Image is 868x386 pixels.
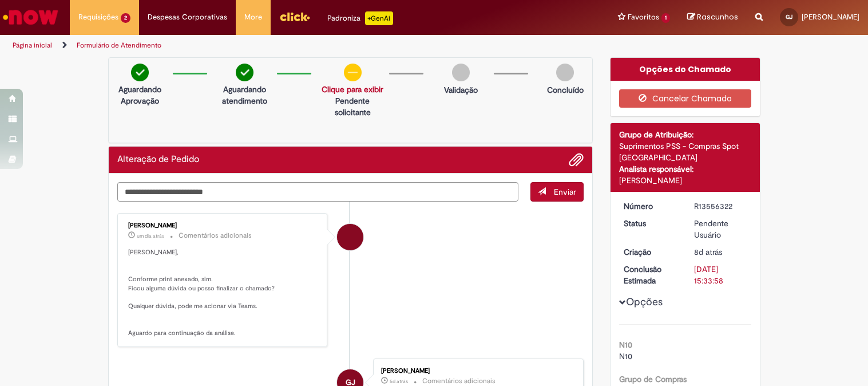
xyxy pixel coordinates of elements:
h2: Alteração de Pedido Histórico de tíquete [117,155,199,165]
ul: Trilhas de página [9,35,570,56]
span: GJ [786,13,792,21]
img: check-circle-green.png [236,64,253,81]
small: Comentários adicionais [422,376,496,386]
small: Comentários adicionais [179,231,252,241]
dt: Conclusão Estimada [615,263,685,286]
p: Concluído [547,84,584,96]
span: 8d atrás [694,247,722,257]
button: Cancelar Chamado [619,89,751,108]
time: 22/09/2025 16:40:44 [694,247,722,257]
button: Enviar [530,182,584,202]
span: 2 [121,13,130,23]
span: N10 [619,351,632,361]
p: [PERSON_NAME], Conforme print anexado, sim. Ficou alguma dúvida ou posso finalizar o chamado? Qua... [128,248,319,338]
p: Pendente solicitante [322,95,383,118]
div: 22/09/2025 16:40:44 [694,246,747,258]
img: check-circle-green.png [131,64,149,81]
div: Pendente Usuário [694,218,747,241]
img: img-circle-grey.png [452,64,470,81]
div: [DATE] 15:33:58 [694,263,747,286]
div: [PERSON_NAME] [128,222,319,229]
span: Requisições [78,11,118,23]
p: Aguardando atendimento [217,84,271,107]
a: Formulário de Atendimento [77,41,161,50]
a: Clique para exibir [322,84,383,94]
p: Validação [444,84,478,96]
div: Opções do Chamado [611,58,760,81]
img: circle-minus.png [344,64,362,81]
dt: Número [615,200,685,212]
div: Grupo de Atribuição: [619,129,751,140]
span: 1 [661,13,670,23]
a: Rascunhos [687,12,738,23]
dt: Status [615,218,685,229]
span: More [244,11,262,23]
span: um dia atrás [137,233,164,239]
a: Página inicial [13,41,52,50]
b: Grupo de Compras [619,374,687,384]
dt: Criação [615,246,685,258]
div: [PERSON_NAME] [381,368,572,375]
p: +GenAi [365,11,393,25]
span: Enviar [554,187,576,197]
b: N10 [619,340,632,350]
time: 29/09/2025 08:56:22 [137,233,164,239]
span: [PERSON_NAME] [802,12,859,22]
div: R13556322 [694,200,747,212]
span: Favoritos [628,11,659,23]
textarea: Digite sua mensagem aqui... [117,182,519,202]
div: Analista responsável: [619,163,751,175]
div: Suprimentos PSS - Compras Spot [GEOGRAPHIC_DATA] [619,140,751,163]
span: 5d atrás [390,378,408,385]
img: ServiceNow [1,6,60,29]
img: click_logo_yellow_360x200.png [279,8,310,25]
div: [PERSON_NAME] [619,175,751,186]
img: img-circle-grey.png [556,64,574,81]
button: Adicionar anexos [569,152,584,167]
div: Padroniza [327,11,393,25]
time: 26/09/2025 10:51:40 [390,378,408,385]
p: Aguardando Aprovação [113,84,167,107]
div: Fátima Aparecida Mendes Pedreira [337,224,363,250]
span: Despesas Corporativas [148,11,227,23]
span: Rascunhos [697,11,738,22]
